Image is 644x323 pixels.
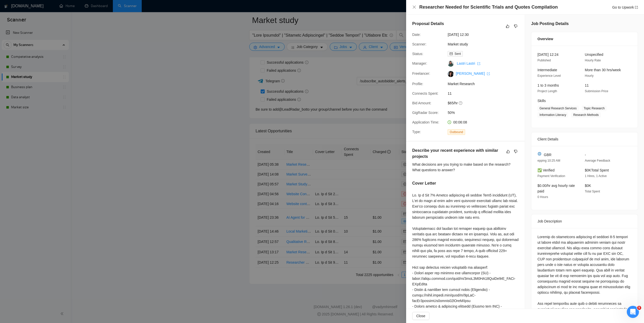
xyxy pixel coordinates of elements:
[585,59,601,62] span: Hourly Rate
[448,120,451,124] span: clock-circle
[514,24,517,28] span: dislike
[412,91,439,95] span: Connects Spent:
[531,21,569,27] h5: Job Posting Details
[537,214,632,228] div: Job Description
[506,150,510,154] span: like
[416,313,425,319] span: Close
[412,130,421,134] span: Type:
[412,162,519,173] div: What decisions are you trying to make based on the research? What questions to answer?
[571,112,601,118] span: Research Methods
[454,52,461,56] span: Sent
[537,89,557,93] span: Project Length
[537,159,560,162] span: epping 10:25 AM
[412,111,439,115] span: GigRadar Score:
[544,152,551,158] span: GBR
[506,24,509,28] span: like
[412,101,431,105] span: Bid Amount:
[537,184,575,193] span: $0.00/hr avg hourly rate paid
[448,32,524,37] span: [DATE] 12:30
[448,71,454,77] img: c1oV3yLnNhHSSXY-kN5g-0FnBm58pJ_1XhJH_oHvHp97NyJPEDcUxN0o8ryCzTec45
[585,53,603,57] span: Unspecified
[448,91,524,96] span: 11
[514,150,517,154] span: dislike
[537,112,568,118] span: Information Literacy
[537,106,579,111] span: General Research Services
[513,148,519,155] button: dislike
[456,71,490,76] a: [PERSON_NAME] export
[448,100,524,106] span: $65/hr
[448,41,524,47] span: Market study
[537,174,565,178] span: Payment Verification
[419,4,558,10] h4: Researcher Needed for Scientific Trials and Quotes Compilation
[412,52,423,56] span: Status:
[585,153,586,157] span: -
[448,129,465,135] span: Outbound
[538,152,541,156] img: 🌐
[537,68,557,72] span: Intermediate
[412,42,426,46] span: Scanner:
[448,81,524,87] span: Market Research
[537,99,546,103] span: Skills
[537,168,555,172] span: ✅ Verified
[412,120,439,124] span: Application Time:
[487,72,490,75] span: export
[450,52,453,55] span: mail
[412,5,416,9] span: close
[537,36,553,42] span: Overview
[537,53,558,57] span: [DATE] 12:24
[412,312,429,320] button: Close
[459,101,463,105] span: question-circle
[585,190,600,193] span: Total Spent
[412,82,423,86] span: Profile:
[412,71,430,76] span: Freelancer:
[537,83,559,87] span: 1 to 3 months
[585,68,621,72] span: More than 30 hrs/week
[637,306,641,310] span: 5
[505,23,511,29] button: like
[457,61,480,65] a: Lastri Lastri export
[537,59,551,62] span: Published
[537,132,632,146] div: Client Details
[505,148,511,155] button: like
[412,5,416,9] button: Close
[448,110,524,115] span: 50%
[412,21,444,27] h5: Proposal Details
[585,184,591,188] span: $0K
[585,83,589,87] span: 11
[412,147,503,160] h5: Describe your recent experience with similar projects
[627,306,639,318] iframe: Intercom live chat
[537,195,548,199] span: 0 Hours
[585,89,608,93] span: Submission Price
[585,174,607,178] span: 1 Hires, 1 Active
[585,159,610,162] span: Average Feedback
[582,106,607,111] span: Topic Research
[585,74,594,78] span: Hourly
[453,120,467,124] span: 00:06:08
[635,6,638,9] span: export
[412,33,421,37] span: Date:
[513,23,519,29] button: dislike
[585,168,609,172] span: $0K Total Spent
[477,62,480,65] span: export
[537,74,561,78] span: Experience Level
[412,61,427,65] span: Manager:
[612,5,638,9] a: Go to Upworkexport
[412,180,436,186] h5: Cover Letter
